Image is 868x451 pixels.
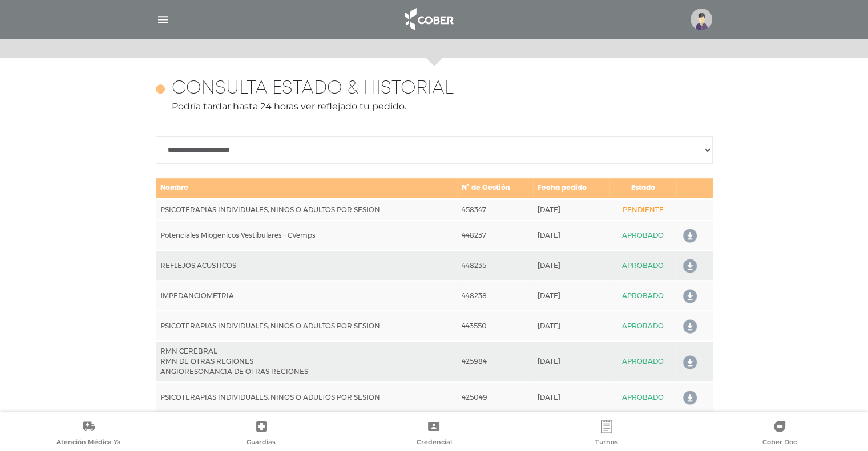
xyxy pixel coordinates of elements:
[247,438,276,448] span: Guardias
[533,178,609,199] td: Fecha pedido
[156,199,457,220] td: PSICOTERAPIAS INDIVIDUALES, NINOS O ADULTOS POR SESION
[156,311,457,341] td: PSICOTERAPIAS INDIVIDUALES, NINOS O ADULTOS POR SESION
[693,420,866,449] a: Cober Doc
[156,341,457,382] td: RMN CEREBRAL RMN DE OTRAS REGIONES ANGIORESONANCIA DE OTRAS REGIONES
[609,382,676,412] td: APROBADO
[533,281,609,311] td: [DATE]
[457,281,533,311] td: 448238
[398,6,458,33] img: logo_cober_home-white.png
[609,199,676,220] td: PENDIENTE
[172,78,454,100] h4: Consulta estado & historial
[175,420,348,449] a: Guardias
[156,220,457,250] td: Potenciales Miogenicos Vestibulares - CVemps
[156,100,713,113] p: Podría tardar hasta 24 horas ver reflejado tu pedido.
[520,420,693,449] a: Turnos
[457,382,533,412] td: 425049
[348,420,520,449] a: Credencial
[609,220,676,250] td: APROBADO
[533,382,609,412] td: [DATE]
[156,13,170,27] img: Cober_menu-lines-white.svg
[533,311,609,341] td: [DATE]
[2,420,175,449] a: Atención Médica Ya
[457,220,533,250] td: 448237
[533,220,609,250] td: [DATE]
[609,281,676,311] td: APROBADO
[457,178,533,199] td: N° de Gestión
[533,199,609,220] td: [DATE]
[156,281,457,311] td: IMPEDANCIOMETRIA
[457,311,533,341] td: 443550
[609,311,676,341] td: APROBADO
[156,382,457,412] td: PSICOTERAPIAS INDIVIDUALES, NINOS O ADULTOS POR SESION
[691,9,712,30] img: profile-placeholder.svg
[533,341,609,382] td: [DATE]
[609,178,676,199] td: Estado
[156,250,457,281] td: REFLEJOS ACUSTICOS
[457,341,533,382] td: 425984
[156,178,457,199] td: Nombre
[762,438,797,448] span: Cober Doc
[533,250,609,281] td: [DATE]
[457,199,533,220] td: 458347
[56,438,121,448] span: Atención Médica Ya
[416,438,451,448] span: Credencial
[457,250,533,281] td: 448235
[595,438,618,448] span: Turnos
[609,250,676,281] td: APROBADO
[609,341,676,382] td: APROBADO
